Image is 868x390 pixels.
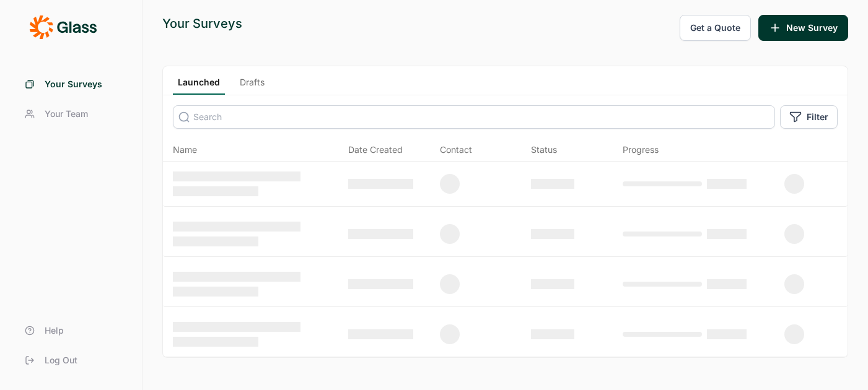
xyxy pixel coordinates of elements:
span: Filter [807,111,828,123]
span: Date Created [348,144,403,156]
input: Search [173,105,775,129]
button: Get a Quote [680,15,751,41]
span: Log Out [45,354,77,366]
a: Drafts [235,76,270,95]
a: Launched [173,76,225,95]
div: Your Surveys [162,15,242,32]
div: Status [531,144,557,156]
div: Contact [440,144,472,156]
span: Name [173,144,197,156]
span: Your Team [45,108,88,120]
button: New Survey [758,15,848,41]
span: Your Surveys [45,78,102,90]
div: Progress [623,144,659,156]
span: Help [45,324,64,337]
button: Filter [780,105,838,129]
